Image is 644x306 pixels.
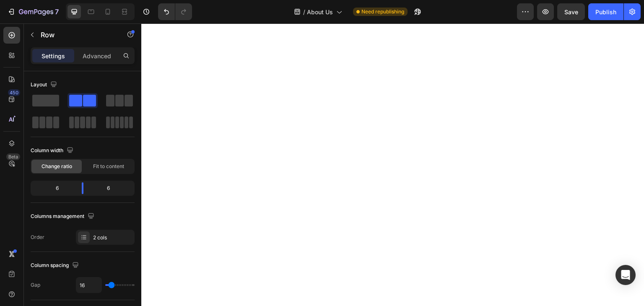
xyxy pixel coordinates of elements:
[31,233,44,241] div: Order
[564,8,578,16] span: Save
[303,8,305,16] span: /
[6,153,20,160] div: Beta
[8,89,20,96] div: 450
[83,52,111,60] p: Advanced
[31,260,80,271] div: Column spacing
[42,163,72,170] span: Change ratio
[93,234,132,241] div: 2 cols
[141,23,644,306] iframe: To enrich screen reader interactions, please activate Accessibility in Grammarly extension settings
[557,3,585,20] button: Save
[31,79,59,91] div: Layout
[615,265,636,285] div: Open Intercom Messenger
[55,7,59,17] p: 7
[307,8,333,16] span: About Us
[93,163,124,170] span: Fit to content
[3,3,62,20] button: 7
[32,182,75,194] div: 6
[76,277,101,293] input: Auto
[361,8,404,16] span: Need republishing
[41,30,112,40] p: Row
[31,211,96,222] div: Columns management
[31,281,40,289] div: Gap
[158,3,192,20] div: Undo/Redo
[588,3,623,20] button: Publish
[31,145,75,156] div: Column width
[42,52,65,60] p: Settings
[90,182,133,194] div: 6
[595,8,616,16] div: Publish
